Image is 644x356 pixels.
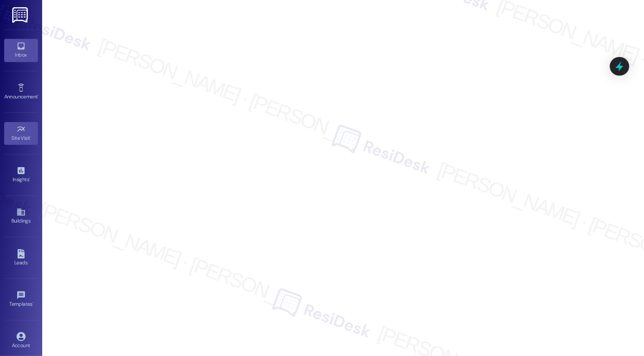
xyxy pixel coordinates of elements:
[32,300,34,306] span: •
[4,205,38,228] a: Buildings
[4,247,38,269] a: Leads
[4,329,38,352] a: Account
[4,39,38,62] a: Inbox
[12,7,30,23] img: ResiDesk Logo
[30,134,32,140] span: •
[4,163,38,186] a: Insights •
[4,122,38,145] a: Site Visit •
[29,175,30,181] span: •
[4,288,38,311] a: Templates •
[38,92,39,98] span: •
